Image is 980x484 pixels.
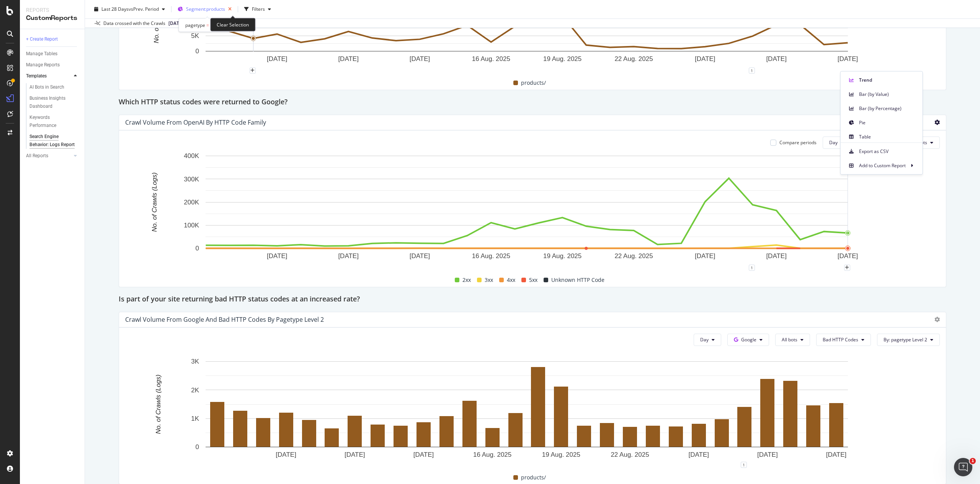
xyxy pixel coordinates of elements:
[91,3,168,15] button: Last 28 DaysvsPrev. Period
[184,175,199,183] text: 300K
[614,55,653,63] text: 22 Aug. 2025
[410,55,430,63] text: [DATE]
[29,83,79,91] a: AI Bots in Search
[26,6,78,14] div: Reports
[551,275,604,285] span: Unknown HTTP Code
[844,265,850,271] div: plus
[782,336,797,343] span: All bots
[151,172,158,232] text: No. of Crawls (Logs)
[26,152,72,160] a: All Reports
[766,55,787,63] text: [DATE]
[521,473,546,482] span: products/
[816,334,871,346] button: Bad HTTP Codes
[196,245,199,252] text: 0
[859,162,906,169] span: Add to Custom Report
[26,14,78,23] div: CustomReports
[26,61,79,69] a: Manage Reports
[954,458,972,476] iframe: Intercom live chat
[191,358,199,365] text: 3K
[688,451,709,458] text: [DATE]
[119,293,360,306] h2: Is part of your site returning bad HTTP status codes at an increased rate?
[29,133,75,149] div: Search Engine Behavior: Logs Report
[29,114,79,130] a: Keywords Performance
[129,6,159,12] span: vs Prev. Period
[26,35,58,43] div: + Create Report
[185,22,205,28] span: pagetype
[859,133,916,140] span: Table
[694,334,721,346] button: Day
[970,458,976,464] span: 1
[741,336,756,343] span: Google
[859,119,916,126] span: Pie
[410,252,430,260] text: [DATE]
[542,451,580,458] text: 19 Aug. 2025
[125,357,928,465] svg: A chart.
[252,6,265,12] div: Filters
[521,78,546,87] span: products/
[101,6,129,12] span: Last 28 Days
[26,50,57,58] div: Manage Tables
[276,451,296,458] text: [DATE]
[543,252,581,260] text: 19 Aug. 2025
[267,252,287,260] text: [DATE]
[184,152,199,160] text: 400K
[413,451,434,458] text: [DATE]
[877,334,940,346] button: By: pagetype Level 2
[826,451,847,458] text: [DATE]
[611,451,649,458] text: 22 Aug. 2025
[695,252,715,260] text: [DATE]
[191,32,199,40] text: 5K
[26,72,47,80] div: Templates
[507,275,515,285] span: 4xx
[184,222,199,229] text: 100K
[26,50,79,58] a: Manage Tables
[206,22,209,28] span: =
[695,55,715,63] text: [DATE]
[186,6,225,12] span: Segment: products
[29,133,79,149] a: Search Engine Behavior: Logs Report
[757,451,778,458] text: [DATE]
[823,137,850,149] button: Day
[26,72,72,80] a: Templates
[838,55,858,63] text: [DATE]
[175,3,235,15] button: Segment:products
[29,83,64,91] div: AI Bots in Search
[29,94,73,110] div: Business Insights Dashboard
[119,115,946,287] div: Crawl Volume from OpenAI by HTTP Code FamilyCompare periodsDayOpenAIAll botsA chart.12xx3xx4xx5xx...
[766,252,787,260] text: [DATE]
[775,334,810,346] button: All bots
[614,252,653,260] text: 22 Aug. 2025
[125,316,324,323] div: Crawl Volume from Google and Bad HTTP Codes by pagetype Level 2
[859,77,916,84] span: Trend
[29,94,79,110] a: Business Insights Dashboard
[727,334,769,346] button: Google
[119,293,946,306] div: Is part of your site returning bad HTTP status codes at an increased rate?
[241,3,274,15] button: Filters
[210,18,255,31] div: Clear Selection
[700,336,709,343] span: Day
[829,139,838,146] span: Day
[338,55,359,63] text: [DATE]
[125,152,928,268] svg: A chart.
[779,139,817,146] div: Compare periods
[26,152,48,160] div: All Reports
[196,443,199,451] text: 0
[191,386,199,393] text: 2K
[462,275,471,285] span: 2xx
[168,20,183,27] span: 2025 Aug. 26th
[155,374,162,434] text: No. of Crawls (Logs)
[472,252,510,260] text: 16 Aug. 2025
[884,336,927,343] span: By: pagetype Level 2
[184,199,199,206] text: 200K
[119,96,287,109] h2: Which HTTP status codes were returned to Google?
[338,252,359,260] text: [DATE]
[473,451,511,458] text: 16 Aug. 2025
[859,105,916,112] span: Bar (by Percentage)
[26,61,60,69] div: Manage Reports
[859,148,916,155] span: Export as CSV
[741,462,747,468] div: 1
[859,91,916,98] span: Bar (by Value)
[838,252,858,260] text: [DATE]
